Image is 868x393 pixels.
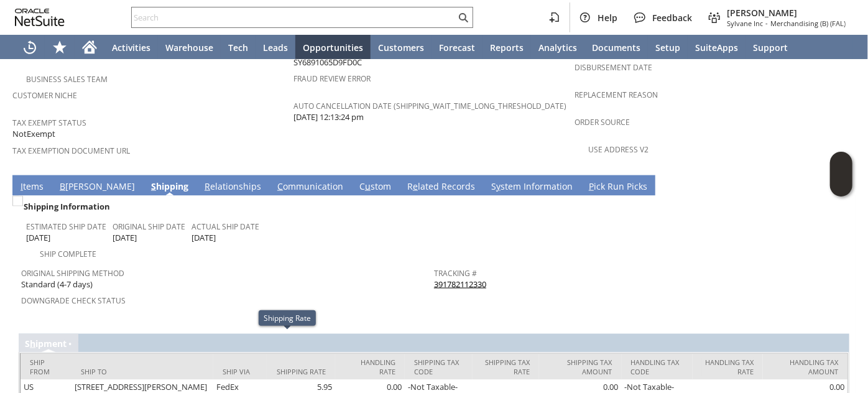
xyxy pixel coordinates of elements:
a: Customer Niche [12,90,77,101]
div: Handling Tax Amount [772,358,838,376]
span: Customers [378,42,424,53]
a: Downgrade Check Status [21,295,126,306]
span: SuiteApps [695,42,738,53]
a: 391782112330 [434,279,486,290]
div: Ship Via [223,367,257,376]
a: Related Records [404,180,478,194]
a: Support [746,35,795,60]
svg: Search [456,10,471,25]
a: Business Sales Team [26,74,108,85]
a: System Information [488,180,576,194]
div: Handling Tax Code [631,358,684,376]
span: Warehouse [165,42,213,53]
span: R [205,180,210,192]
span: [DATE] [192,232,216,244]
a: B[PERSON_NAME] [57,180,138,194]
a: Relationships [201,180,264,194]
div: Shipping Rate [264,313,311,323]
span: Activities [112,42,150,53]
a: Original Ship Date [113,221,185,232]
a: Leads [256,35,295,60]
a: Items [17,180,47,194]
a: Custom [356,180,394,194]
div: Shipping Tax Rate [482,358,530,376]
div: Shipping Tax Amount [548,358,612,376]
a: Tech [221,35,256,60]
a: Pick Run Picks [586,180,650,194]
a: Documents [584,35,648,60]
span: Reports [490,42,524,53]
a: Estimated Ship Date [26,221,106,232]
span: u [365,180,371,192]
span: Documents [592,42,640,53]
span: [DATE] [113,232,137,244]
div: Ship From [30,358,62,376]
input: Search [132,10,456,25]
a: SuiteApps [688,35,746,60]
a: Tax Exemption Document URL [12,146,130,156]
span: I [21,180,23,192]
div: Handling Tax Rate [702,358,754,376]
span: Feedback [652,12,692,24]
a: Warehouse [158,35,221,60]
span: e [413,180,418,192]
div: Shipping Tax Code [414,358,463,376]
a: Actual Ship Date [192,221,259,232]
span: Merchandising (B) (FAL) [770,19,846,28]
a: Setup [648,35,688,60]
div: Shortcuts [45,35,75,60]
a: Disbursement Date [575,62,652,73]
span: Oracle Guided Learning Widget. To move around, please hold and drag [830,175,852,197]
span: NotExempt [12,128,55,140]
span: y [496,180,501,192]
a: Home [75,35,104,60]
a: Shipment [25,338,67,349]
a: Recent Records [15,35,45,60]
span: [DATE] 12:13:24 pm [293,111,364,123]
span: - [765,19,768,28]
a: Ship Complete [40,249,96,259]
a: Communication [274,180,346,194]
a: Auto Cancellation Date (shipping_wait_time_long_threshold_date) [293,101,566,111]
span: Analytics [538,42,577,53]
span: [PERSON_NAME] [727,7,846,19]
span: SY6891065D9FD0C [293,57,362,68]
a: Tracking # [434,268,477,279]
span: Support [753,42,788,53]
img: Unchecked [12,196,23,206]
a: Opportunities [295,35,371,60]
span: h [30,338,35,349]
svg: Home [82,40,97,55]
a: Tax Exempt Status [12,118,86,128]
svg: Recent Records [22,40,37,55]
span: Sylvane Inc [727,19,763,28]
span: B [60,180,65,192]
a: Fraud Review Error [293,73,371,84]
span: Leads [263,42,288,53]
div: Ship To [81,367,204,376]
a: Activities [104,35,158,60]
a: Use Address V2 [588,144,649,155]
span: [DATE] [26,232,50,244]
span: Help [598,12,617,24]
a: Forecast [432,35,482,60]
span: C [277,180,283,192]
a: Analytics [531,35,584,60]
span: Tech [228,42,248,53]
div: Shipping Rate [276,367,326,376]
span: P [589,180,594,192]
span: Opportunities [303,42,363,53]
span: Forecast [439,42,475,53]
a: Shipping [148,180,192,194]
span: Setup [655,42,680,53]
iframe: Click here to launch Oracle Guided Learning Help Panel [830,152,852,196]
div: Handling Rate [344,358,396,376]
a: Original Shipping Method [21,268,124,279]
a: Customers [371,35,432,60]
div: Shipping Information [21,198,429,215]
span: S [151,180,156,192]
a: Reports [482,35,531,60]
svg: logo [15,9,65,26]
svg: Shortcuts [52,40,67,55]
span: Standard (4-7 days) [21,279,93,290]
